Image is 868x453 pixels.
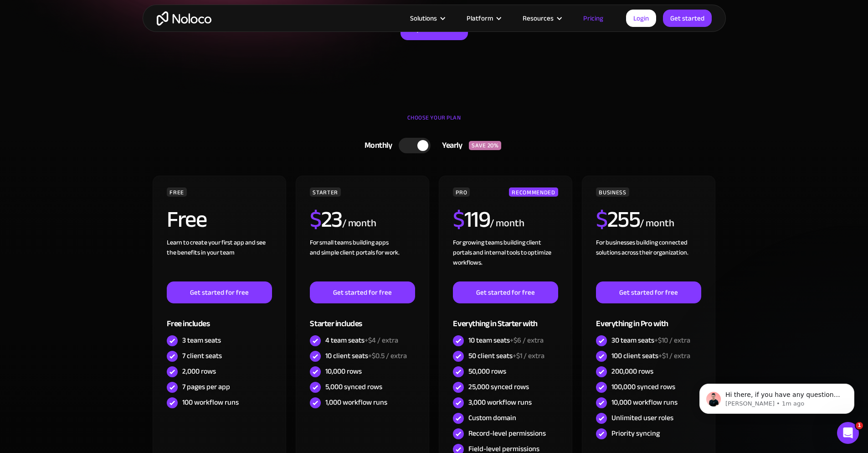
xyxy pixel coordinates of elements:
[468,428,546,438] div: Record-level permissions
[453,303,558,333] div: Everything in Starter with
[611,335,690,345] div: 30 team seats
[513,349,544,363] span: +$1 / extra
[468,382,529,392] div: 25,000 synced rows
[469,141,501,150] div: SAVE 20%
[654,333,690,347] span: +$10 / extra
[325,351,407,361] div: 10 client seats
[167,303,272,333] div: Free includes
[431,139,469,152] div: Yearly
[596,187,629,197] div: BUSINESS
[410,12,437,24] div: Solutions
[468,397,532,407] div: 3,000 workflow runs
[167,281,272,303] a: Get started for free
[182,335,221,345] div: 3 team seats
[453,281,558,303] a: Get started for free
[686,364,868,428] iframe: Intercom notifications message
[310,187,340,197] div: STARTER
[467,12,493,24] div: Platform
[658,349,690,363] span: +$1 / extra
[468,413,516,423] div: Custom domain
[596,208,640,231] h2: 255
[167,208,206,231] h2: Free
[611,351,690,361] div: 100 client seats
[453,208,490,231] h2: 119
[310,198,321,241] span: $
[455,12,511,24] div: Platform
[182,351,222,361] div: 7 client seats
[663,10,712,27] a: Get started
[365,333,398,347] span: +$4 / extra
[626,10,656,27] a: Login
[325,366,362,376] div: 10,000 rows
[611,428,660,438] div: Priority syncing
[596,303,701,333] div: Everything in Pro with
[368,349,407,363] span: +$0.5 / extra
[325,382,382,392] div: 5,000 synced rows
[490,216,524,231] div: / month
[572,12,615,24] a: Pricing
[182,397,239,407] div: 100 workflow runs
[510,333,544,347] span: +$6 / extra
[353,139,399,152] div: Monthly
[182,382,230,392] div: 7 pages per app
[511,12,572,24] div: Resources
[856,422,863,429] span: 1
[453,238,558,281] div: For growing teams building client portals and internal tools to optimize workflows.
[310,303,415,333] div: Starter includes
[152,111,717,134] div: CHOOSE YOUR PLAN
[523,12,554,24] div: Resources
[325,397,387,407] div: 1,000 workflow runs
[325,335,398,345] div: 4 team seats
[596,281,701,303] a: Get started for free
[167,187,187,197] div: FREE
[468,351,544,361] div: 50 client seats
[640,216,674,231] div: / month
[310,238,415,281] div: For small teams building apps and simple client portals for work. ‍
[596,238,701,281] div: For businesses building connected solutions across their organization. ‍
[310,281,415,303] a: Get started for free
[399,12,455,24] div: Solutions
[837,422,859,444] iframe: Intercom live chat
[509,187,558,197] div: RECOMMENDED
[182,366,216,376] div: 2,000 rows
[611,413,673,423] div: Unlimited user roles
[596,198,607,241] span: $
[611,366,653,376] div: 200,000 rows
[310,208,342,231] h2: 23
[157,11,211,26] a: home
[468,335,544,345] div: 10 team seats
[167,238,272,281] div: Learn to create your first app and see the benefits in your team ‍
[611,397,678,407] div: 10,000 workflow runs
[453,187,470,197] div: PRO
[468,366,506,376] div: 50,000 rows
[611,382,675,392] div: 100,000 synced rows
[342,216,376,231] div: / month
[453,198,464,241] span: $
